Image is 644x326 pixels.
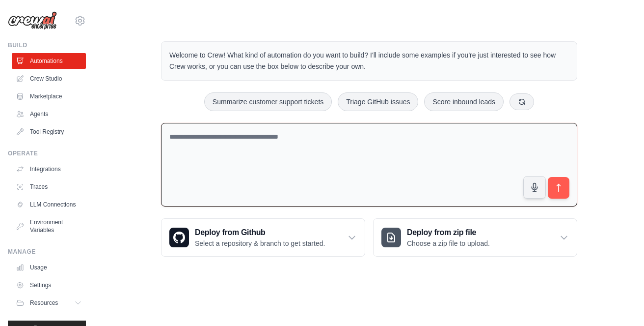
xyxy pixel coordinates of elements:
[407,238,490,248] p: Choose a zip file to upload.
[12,295,86,311] button: Resources
[8,41,86,49] div: Build
[12,71,86,87] a: Crew Studio
[204,92,332,111] button: Summarize customer support tickets
[12,161,86,177] a: Integrations
[12,53,86,69] a: Automations
[12,106,86,122] a: Agents
[12,277,86,293] a: Settings
[8,248,86,256] div: Manage
[12,124,86,140] a: Tool Registry
[8,149,86,157] div: Operate
[12,89,86,104] a: Marketplace
[407,227,490,238] h3: Deploy from zip file
[169,50,569,72] p: Welcome to Crew! What kind of automation do you want to build? I'll include some examples if you'...
[8,11,57,30] img: Logo
[424,92,504,111] button: Score inbound leads
[12,197,86,212] a: LLM Connections
[338,92,418,111] button: Triage GitHub issues
[595,279,644,326] iframe: Chat Widget
[12,260,86,275] a: Usage
[12,214,86,238] a: Environment Variables
[12,179,86,195] a: Traces
[195,227,325,238] h3: Deploy from Github
[195,238,325,248] p: Select a repository & branch to get started.
[30,299,58,307] span: Resources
